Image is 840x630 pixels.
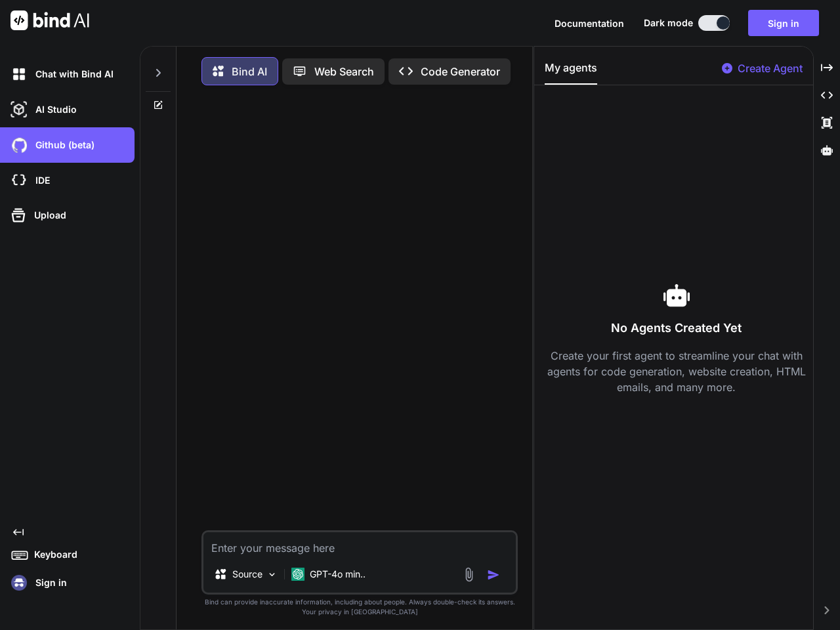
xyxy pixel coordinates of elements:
button: Sign in [748,10,819,36]
img: Bind AI [10,10,89,30]
p: Bind AI [232,64,267,79]
p: Sign in [30,576,67,589]
span: Documentation [555,18,624,29]
p: Source [232,568,262,581]
p: Create your first agent to streamline your chat with agents for code generation, website creation... [545,348,808,395]
button: My agents [545,60,597,85]
img: darkChat [8,63,30,85]
img: signin [8,572,30,594]
img: Pick Models [266,569,278,580]
h3: No Agents Created Yet [545,319,808,337]
p: Bind can provide inaccurate information, including about people. Always double-check its answers.... [201,597,518,617]
p: Upload [29,209,66,222]
img: attachment [461,567,476,582]
p: IDE [30,174,50,187]
span: Dark mode [644,16,693,30]
p: Create Agent [738,60,803,76]
p: AI Studio [30,103,77,116]
img: icon [487,568,500,581]
img: cloudideIcon [8,169,30,192]
p: GPT-4o min.. [310,568,366,581]
p: Keyboard [29,548,77,561]
p: Web Search [314,64,374,79]
img: githubDark [8,134,30,156]
button: Documentation [555,16,624,30]
img: darkAi-studio [8,98,30,121]
img: GPT-4o mini [291,568,304,581]
p: Chat with Bind AI [30,68,114,81]
p: Code Generator [421,64,500,79]
p: Github (beta) [30,138,94,152]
